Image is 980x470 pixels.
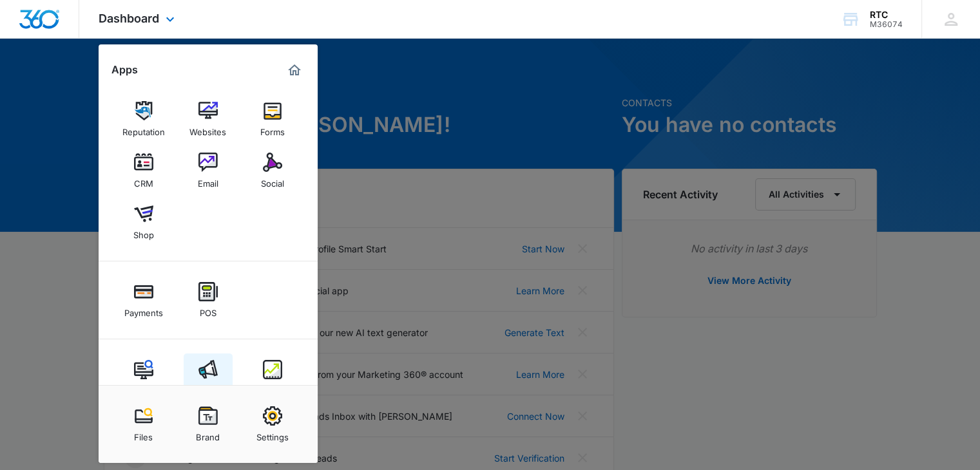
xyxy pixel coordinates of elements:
div: Intelligence [249,379,295,396]
div: Reputation [122,120,165,137]
a: Brand [184,400,233,449]
span: Dashboard [99,12,159,25]
a: Files [119,400,168,449]
div: Social [261,172,284,189]
div: account name [870,10,903,20]
a: Social [248,146,297,195]
div: Settings [256,426,289,442]
a: Reputation [119,95,168,144]
div: Websites [189,120,226,137]
a: Shop [119,198,168,247]
a: Marketing 360® Dashboard [284,60,305,80]
a: Ads [184,353,233,402]
div: Content [128,379,160,396]
div: Brand [196,426,220,442]
a: Websites [184,95,233,144]
a: Settings [248,400,297,449]
a: Intelligence [248,353,297,402]
div: POS [200,301,216,318]
a: Email [184,146,233,195]
div: Payments [124,301,163,318]
a: Forms [248,95,297,144]
div: CRM [134,172,153,189]
a: CRM [119,146,168,195]
div: Ads [200,379,216,396]
a: POS [184,276,233,324]
div: Forms [260,120,285,137]
a: Payments [119,276,168,324]
div: Files [134,426,153,442]
h2: Apps [111,64,138,76]
a: Content [119,353,168,402]
div: account id [870,20,903,29]
div: Email [198,172,218,189]
div: Shop [133,223,154,240]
